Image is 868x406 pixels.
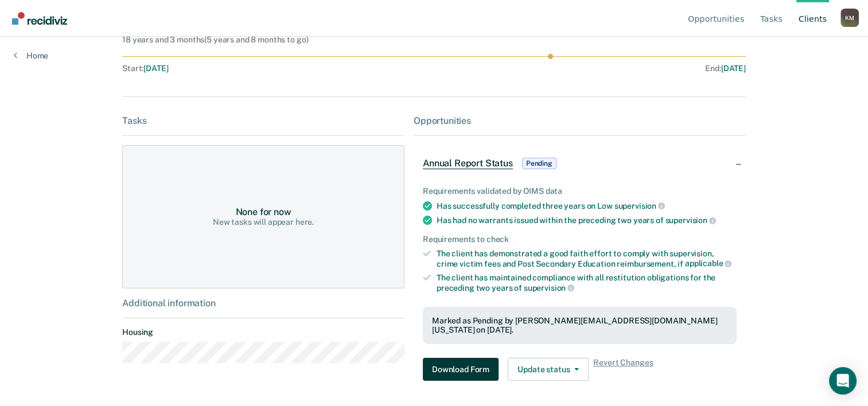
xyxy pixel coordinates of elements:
[685,259,731,268] span: applicable
[432,316,727,335] div: Marked as Pending by [PERSON_NAME][EMAIL_ADDRESS][DOMAIN_NAME][US_STATE] on [DATE].
[14,50,48,61] a: Home
[437,201,737,211] div: Has successfully completed three years on Low
[437,215,737,225] div: Has had no warrants issued within the preceding two years of
[414,145,746,182] div: Annual Report StatusPending
[437,273,737,292] div: The client has maintained compliance with all restitution obligations for the preceding two years of
[235,206,291,217] div: None for now
[721,64,746,73] span: [DATE]
[423,235,737,244] div: Requirements to check
[437,249,737,268] div: The client has demonstrated a good faith effort to comply with supervision, crime victim fees and...
[439,64,746,73] div: End :
[12,12,67,25] img: Recidiviz
[508,358,589,381] button: Update status
[122,64,434,73] div: Start :
[593,358,653,381] span: Revert Changes
[614,201,665,210] span: supervision
[423,186,737,196] div: Requirements validated by OIMS data
[414,115,746,126] div: Opportunities
[122,115,404,126] div: Tasks
[423,358,499,381] button: Download Form
[840,9,859,27] button: Profile dropdown button
[122,327,404,337] dt: Housing
[143,64,168,73] span: [DATE]
[423,358,503,381] a: Navigate to form link
[423,158,513,169] span: Annual Report Status
[522,158,556,169] span: Pending
[665,216,715,225] span: supervision
[840,9,859,27] div: K M
[524,283,574,292] span: supervision
[829,367,857,395] div: Open Intercom Messenger
[122,35,308,45] div: 18 years and 3 months ( 5 years and 8 months to go )
[122,298,404,309] div: Additional information
[213,217,314,227] div: New tasks will appear here.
